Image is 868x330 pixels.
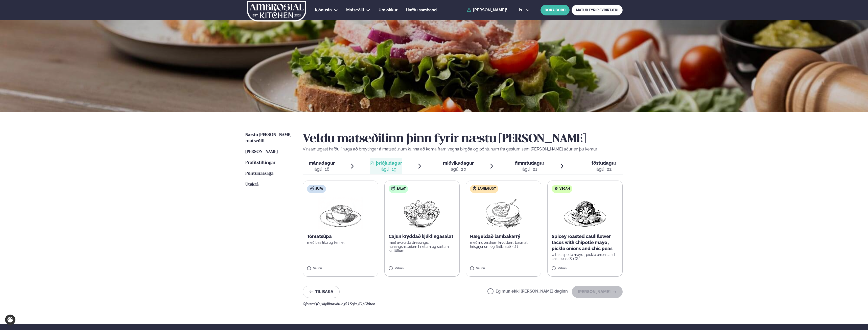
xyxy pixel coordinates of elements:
[315,7,332,13] a: Þjónusta
[467,8,507,12] a: [PERSON_NAME]!
[245,182,259,188] a: Útskrá
[303,146,623,152] p: Vinsamlegast hafðu í huga að breytingar á matseðlinum kunna að koma fram vegna birgða og pöntunum...
[358,302,375,306] span: (G ) Glúten
[396,187,406,191] span: Salat
[303,132,623,146] h2: Veldu matseðilinn þinn fyrir næstu [PERSON_NAME]
[400,197,444,229] img: Salad.png
[307,240,374,245] p: með basiliku og fennel
[541,5,570,15] button: BÓKA BORÐ
[559,187,570,191] span: Vegan
[344,302,358,306] span: (S ) Soja ,
[245,182,259,187] span: Útskrá
[245,133,291,143] span: Næstu [PERSON_NAME] matseðill
[245,150,278,154] span: [PERSON_NAME]
[245,161,275,165] span: Prófílstillingar
[515,8,534,12] button: is
[310,186,314,190] img: soup.svg
[515,166,544,172] div: ágú. 21
[470,240,537,249] p: með indverskum kryddum, basmati hrísgrjónum og flatbrauði (D )
[572,286,623,298] button: [PERSON_NAME]
[406,7,437,13] a: Hafðu samband
[473,186,477,190] img: Lamb.svg
[376,166,402,172] div: ágú. 19
[478,187,496,191] span: Lambakjöt
[572,5,623,15] a: MATUR FYRIR FYRIRTÆKI
[346,7,364,13] a: Matseðill
[592,160,616,166] span: föstudagur
[246,1,307,21] img: logo
[389,233,456,239] p: Cajun kryddað kjúklingasalat
[245,171,273,176] span: Pöntunarsaga
[309,166,335,172] div: ágú. 18
[379,8,397,12] span: Um okkur
[315,187,323,191] span: Súpa
[554,186,558,190] img: Vegan.svg
[5,315,15,325] a: Cookie settings
[552,233,619,252] p: Spicey roasted cauliflower tacos with chipotle mayo , pickle onions and chic peas
[245,149,278,155] a: [PERSON_NAME]
[406,8,437,12] span: Hafðu samband
[391,186,395,190] img: salad.svg
[245,171,273,177] a: Pöntunarsaga
[303,286,340,298] button: Til baka
[515,160,544,166] span: fimmtudagur
[592,166,616,172] div: ágú. 22
[470,233,537,239] p: Hægeldað lambakarrý
[315,8,332,12] span: Þjónusta
[443,166,474,172] div: ágú. 20
[245,132,293,144] a: Næstu [PERSON_NAME] matseðill
[318,197,363,229] img: Soup.png
[316,302,344,306] span: (D ) Mjólkurvörur ,
[563,197,607,229] img: Vegan.png
[519,8,524,12] span: is
[552,253,619,261] p: with chipotle mayo , pickle onions and chic peas (S ) (G )
[309,160,335,166] span: mánudagur
[307,233,374,239] p: Tómatsúpa
[346,8,364,12] span: Matseðill
[443,160,474,166] span: miðvikudagur
[389,240,456,253] p: með avókadó dressingu, hunangsristuðum hnetum og sætum kartöflum
[376,160,402,166] span: þriðjudagur
[245,160,275,166] a: Prófílstillingar
[379,7,397,13] a: Um okkur
[303,302,623,306] div: Ofnæmi:
[481,197,526,229] img: Lamb-Meat.png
